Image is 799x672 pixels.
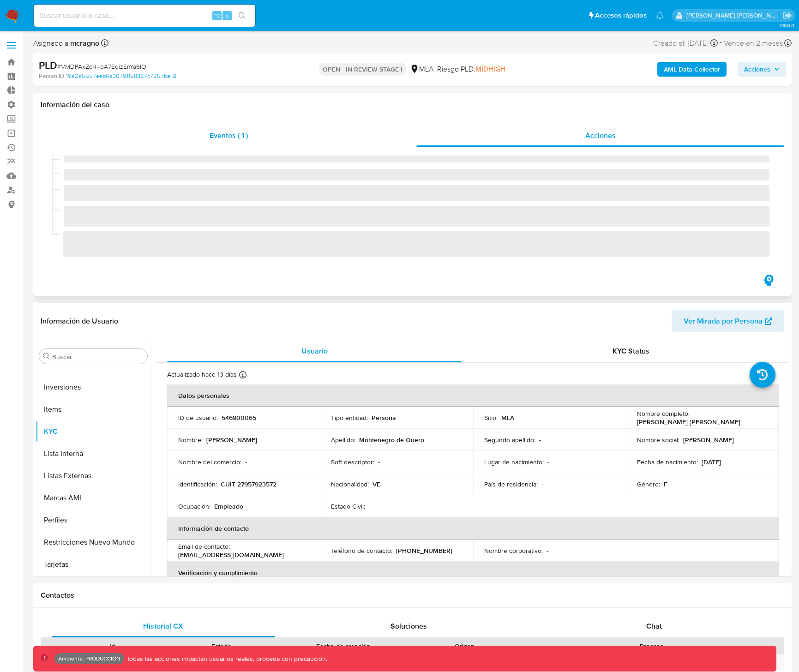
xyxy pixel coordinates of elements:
[226,11,228,20] span: s
[526,642,777,651] div: Proceso
[39,72,64,80] b: Person ID
[36,398,151,420] button: Items
[213,11,220,20] span: ⌥
[437,64,505,74] span: Riesgo PLD:
[547,458,549,466] p: -
[52,353,144,361] input: Buscar
[656,12,664,19] a: Notificaciones
[41,591,784,600] h1: Contactos
[221,480,276,488] p: CUIT 27957923572
[41,100,784,109] h1: Información del caso
[664,62,720,77] b: AML Data Collector
[547,546,548,555] p: -
[484,436,535,444] p: Segundo apellido :
[331,480,369,488] p: Nacionalidad :
[585,130,616,141] span: Acciones
[167,517,779,540] th: Información de contacto
[167,370,237,379] p: Actualizado hace 13 días
[369,502,371,510] p: -
[178,458,241,466] p: Nombre del comercio :
[372,414,396,422] p: Persona
[595,11,647,20] span: Accesos rápidos
[475,64,505,74] span: MIDHIGH
[501,414,514,422] p: MLA
[36,443,151,465] button: Lista Interna
[484,458,544,466] p: Lugar de nacimiento :
[646,621,662,631] span: Chat
[684,310,763,332] span: Ver Mirada por Persona
[178,480,217,488] p: Identificación :
[702,458,721,466] p: [DATE]
[637,409,690,418] p: Nombre completo :
[782,11,792,20] a: Salir
[178,414,218,422] p: ID de usuario :
[653,37,718,49] div: Creado el: [DATE]
[210,130,248,141] span: Eventos ( 1 )
[720,37,722,49] span: -
[372,480,380,488] p: VE
[390,621,427,631] span: Soluciones
[64,642,160,651] div: Id
[637,480,660,488] p: Género :
[222,414,256,422] p: 546900065
[686,11,780,20] p: jarvi.zambrano@mercadolibre.com.co
[331,414,368,422] p: Tipo entidad :
[36,420,151,443] button: KYC
[410,64,433,74] div: MLA
[664,480,667,488] p: F
[416,642,513,651] div: Origen
[539,436,541,444] p: -
[173,642,270,651] div: Estado
[613,346,649,356] span: KYC Status
[34,10,255,22] input: Buscar usuario o caso...
[331,502,365,510] p: Estado Civil :
[331,436,355,444] p: Apellido :
[724,38,783,48] span: Vence en 2 meses
[359,436,424,444] p: Montenegro de Quero
[143,621,183,631] span: Historial CX
[66,72,176,80] a: 19a2a5557eeb6a30791158327c7257be
[637,418,740,426] p: [PERSON_NAME] [PERSON_NAME]
[484,546,543,555] p: Nombre corporativo :
[39,58,57,72] b: PLD
[57,62,146,71] span: # VMDPAxZe44bA7EdizEnYa6IO
[541,480,543,488] p: -
[36,531,151,553] button: Restricciones Nuevo Mundo
[124,654,327,663] p: Todas las acciones impactan usuarios reales, proceda con precaución.
[484,414,498,422] p: Sitio :
[738,62,786,77] button: Acciones
[36,376,151,398] button: Inversiones
[36,465,151,487] button: Listas Externas
[637,436,679,444] p: Nombre social :
[178,551,284,559] p: [EMAIL_ADDRESS][DOMAIN_NAME]
[43,353,50,360] button: Buscar
[167,384,779,407] th: Datos personales
[58,657,120,660] p: Ambiente: PRODUCCIÓN
[36,487,151,509] button: Marcas AML
[178,436,203,444] p: Nombre :
[68,38,99,48] b: mcragno
[33,38,99,48] span: Asignado a
[744,62,770,77] span: Acciones
[41,317,118,326] h1: Información de Usuario
[378,458,380,466] p: -
[319,63,406,76] p: OPEN - IN REVIEW STAGE I
[657,62,727,77] button: AML Data Collector
[36,509,151,531] button: Perfiles
[301,346,328,356] span: Usuario
[167,562,779,584] th: Verificación y cumplimiento
[214,502,243,510] p: Empleado
[245,458,247,466] p: -
[233,9,252,22] button: search-icon
[36,553,151,576] button: Tarjetas
[282,642,403,651] div: Fecha de creación
[672,310,784,332] button: Ver Mirada por Persona
[484,480,538,488] p: País de residencia :
[331,546,392,555] p: Teléfono de contacto :
[178,502,210,510] p: Ocupación :
[206,436,257,444] p: [PERSON_NAME]
[683,436,734,444] p: [PERSON_NAME]
[396,546,452,555] p: [PHONE_NUMBER]
[637,458,698,466] p: Fecha de nacimiento :
[331,458,374,466] p: Soft descriptor :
